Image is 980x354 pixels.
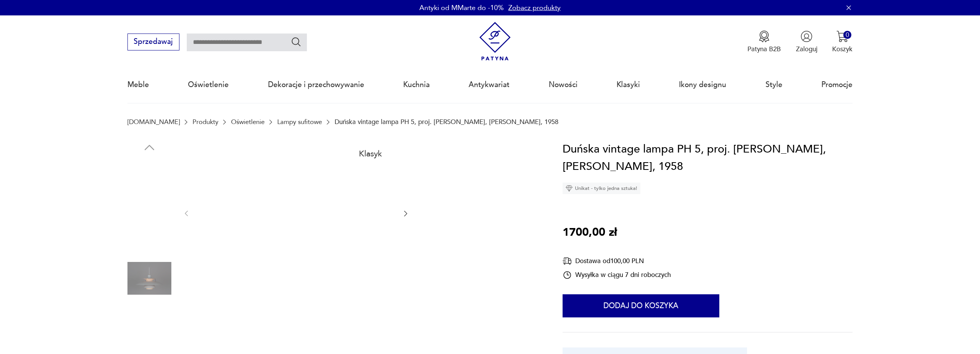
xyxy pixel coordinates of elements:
p: Koszyk [832,45,853,54]
a: Oświetlenie [188,67,229,102]
a: Dekoracje i przechowywanie [268,67,364,102]
img: Zdjęcie produktu Duńska vintage lampa PH 5, proj. Poul Henningsen, Louis Poulsen, 1958 [127,305,171,349]
div: 0 [843,31,851,39]
a: Antykwariat [469,67,509,102]
a: [DOMAIN_NAME] [127,118,180,126]
a: Oświetlenie [231,118,265,126]
div: Dostawa od 100,00 PLN [563,256,671,266]
a: Style [766,67,782,102]
button: 0Koszyk [832,30,853,54]
a: Zobacz produkty [508,3,561,13]
a: Klasyki [616,67,640,102]
img: Ikona dostawy [563,256,572,266]
p: Zaloguj [796,45,818,54]
p: 1700,00 zł [563,224,617,242]
a: Kuchnia [403,67,430,102]
img: Patyna - sklep z meblami i dekoracjami vintage [476,22,514,61]
div: Klasyk [353,144,387,163]
p: Patyna B2B [747,45,781,54]
h1: Duńska vintage lampa PH 5, proj. [PERSON_NAME], [PERSON_NAME], 1958 [563,141,853,176]
a: Sprzedawaj [127,39,179,45]
p: Antyki od MMarte do -10% [419,3,504,13]
button: Zaloguj [796,30,818,54]
a: Ikony designu [679,67,726,102]
a: Lampy sufitowe [277,118,322,126]
img: Ikona medalu [758,30,770,42]
img: Zdjęcie produktu Duńska vintage lampa PH 5, proj. Poul Henningsen, Louis Poulsen, 1958 [127,158,171,202]
img: Ikonka użytkownika [801,30,812,42]
button: Patyna B2B [747,30,781,54]
img: Ikona diamentu [566,185,573,192]
img: Ikona koszyka [836,30,848,42]
img: Zdjęcie produktu Duńska vintage lampa PH 5, proj. Poul Henningsen, Louis Poulsen, 1958 [127,257,171,300]
button: Szukaj [291,36,302,47]
img: Zdjęcie produktu Duńska vintage lampa PH 5, proj. Poul Henningsen, Louis Poulsen, 1958 [127,207,171,251]
div: Unikat - tylko jedna sztuka! [563,183,640,194]
img: Zdjęcie produktu Duńska vintage lampa PH 5, proj. Poul Henningsen, Louis Poulsen, 1958 [199,141,392,285]
div: Wysyłka w ciągu 7 dni roboczych [563,270,671,280]
a: Nowości [549,67,578,102]
a: Meble [127,67,149,102]
a: Produkty [193,118,218,126]
a: Ikona medaluPatyna B2B [747,30,781,54]
button: Sprzedawaj [127,34,179,50]
p: Duńska vintage lampa PH 5, proj. [PERSON_NAME], [PERSON_NAME], 1958 [335,118,558,126]
button: Dodaj do koszyka [563,294,719,317]
a: Promocje [821,67,853,102]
